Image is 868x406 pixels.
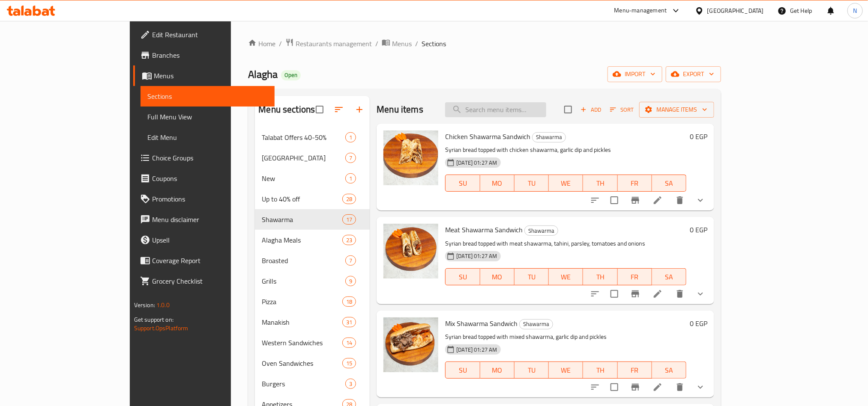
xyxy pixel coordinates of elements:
span: FR [621,364,649,376]
button: delete [670,284,690,304]
a: Menus [133,65,275,86]
h6: 0 EGP [690,224,707,236]
button: MO [480,268,515,285]
span: 15 [343,359,356,367]
a: Branches [133,45,275,65]
div: Alagha Meals [262,235,342,245]
button: show more [690,377,711,397]
span: Up to 40% off [262,194,342,204]
button: TH [583,175,617,192]
span: Manage items [646,104,707,115]
span: 1 [346,133,356,142]
span: Grocery Checklist [152,276,268,286]
div: Talabat Offers 40-50%1 [255,127,370,148]
span: WE [552,364,580,376]
li: / [375,39,378,49]
div: items [342,296,356,307]
span: Coupons [152,173,268,184]
span: FR [621,271,649,283]
div: items [342,235,356,245]
span: Branches [152,50,268,60]
img: Meat Shawarma Sandwich [383,224,438,279]
button: TU [515,268,549,285]
svg: Show Choices [695,382,706,392]
span: Meat Shawarma Sandwich [445,223,523,236]
span: Full Menu View [147,112,268,122]
span: 9 [346,277,356,285]
span: Shawarma [520,319,553,329]
button: TH [583,362,617,379]
span: Menus [154,71,268,81]
button: SA [652,175,686,192]
span: New [262,173,345,184]
a: Sections [141,86,275,107]
span: [DATE] 01:27 AM [453,159,500,167]
span: Get support on: [134,314,174,325]
h6: 0 EGP [690,317,707,329]
span: TU [518,364,545,376]
button: WE [549,362,583,379]
span: Sort sections [329,99,349,120]
img: Chicken Shawarma Sandwich [383,130,438,185]
button: sort-choices [585,377,605,397]
span: TH [587,271,614,283]
div: items [345,379,356,389]
span: 1 [346,175,356,183]
div: Grills9 [255,271,370,291]
span: SA [655,364,683,376]
button: SU [445,175,480,192]
p: Syrian bread topped with chicken shawarma, garlic dip and pickles [445,145,686,155]
button: show more [690,190,711,210]
button: TU [515,175,549,192]
span: export [673,69,714,80]
div: New1 [255,168,370,189]
span: Select to update [605,285,623,303]
span: TH [587,364,614,376]
button: FR [618,268,652,285]
span: Shawarma [525,226,558,236]
span: Menu disclaimer [152,214,268,225]
p: Syrian bread topped with mixed shawarma, garlic dip and pickles [445,332,686,342]
button: show more [690,284,711,304]
span: Select to update [605,378,623,396]
div: Oven Sandwiches [262,358,342,368]
div: Shawarma17 [255,209,370,230]
li: / [415,39,418,49]
span: import [614,69,655,80]
div: items [345,132,356,142]
a: Edit menu item [652,289,663,299]
span: 1.0.0 [156,299,170,311]
span: [DATE] 01:27 AM [453,346,500,354]
div: items [345,173,356,184]
button: WE [549,268,583,285]
button: SU [445,268,480,285]
span: Version: [134,299,155,311]
div: items [342,338,356,348]
h2: Menu sections [258,103,315,116]
button: MO [480,362,515,379]
a: Grocery Checklist [133,271,275,291]
a: Menu disclaimer [133,209,275,230]
div: Pizza [262,296,342,307]
span: SU [449,271,476,283]
div: [GEOGRAPHIC_DATA]7 [255,148,370,168]
span: MO [484,364,511,376]
span: Choice Groups [152,153,268,163]
span: N [853,6,857,15]
span: TU [518,177,545,190]
input: search [445,102,546,117]
span: Upsell [152,235,268,245]
span: Select all sections [311,101,329,119]
p: Syrian bread topped with meat shawarma, tahini, parsley, tomatoes and onions [445,238,686,249]
span: SU [449,364,476,376]
div: items [342,358,356,368]
span: 23 [343,236,356,244]
span: Sections [147,91,268,101]
button: FR [618,362,652,379]
button: import [608,66,662,82]
span: Sections [422,39,446,49]
div: Shawarma [262,214,342,225]
span: SA [655,271,683,283]
a: Support.OpsPlatform [134,323,189,334]
button: sort-choices [585,190,605,210]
